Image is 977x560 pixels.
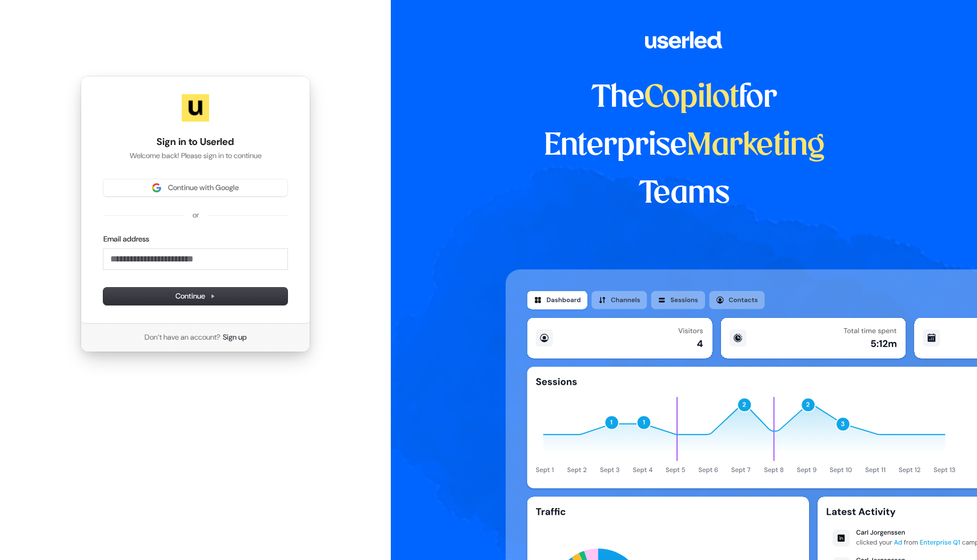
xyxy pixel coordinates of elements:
span: Continue [175,291,215,301]
span: Copilot [644,83,739,113]
p: or [193,210,199,220]
h1: The for Enterprise Teams [506,74,863,218]
a: Sign up [223,332,247,343]
span: Don’t have an account? [145,332,221,343]
img: Sign in with Google [152,183,161,192]
p: Welcome back! Please sign in to continue [103,151,287,161]
img: Userled [182,94,209,122]
button: Continue [103,288,287,305]
span: Marketing [687,131,825,161]
h1: Sign in to Userled [103,135,287,149]
span: Continue with Google [168,183,239,193]
button: Sign in with GoogleContinue with Google [103,179,287,196]
label: Email address [103,234,149,244]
